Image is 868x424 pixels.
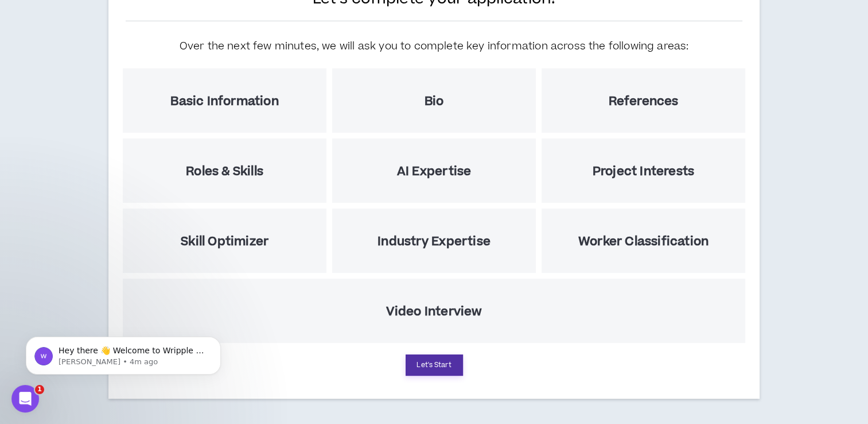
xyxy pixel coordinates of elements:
[186,164,263,179] h5: Roles & Skills
[425,94,444,109] h5: Bio
[35,385,44,394] span: 1
[406,354,463,376] button: Let's Start
[377,234,491,249] h5: Industry Expertise
[170,94,278,109] h5: Basic Information
[9,313,238,393] iframe: Intercom notifications message
[181,234,268,249] h5: Skill Optimizer
[386,304,482,319] h5: Video Interview
[608,94,678,109] h5: References
[11,385,39,413] iframe: Intercom live chat
[578,234,709,249] h5: Worker Classification
[397,164,471,179] h5: AI Expertise
[593,164,694,179] h5: Project Interests
[180,38,689,54] h5: Over the next few minutes, we will ask you to complete key information across the following areas:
